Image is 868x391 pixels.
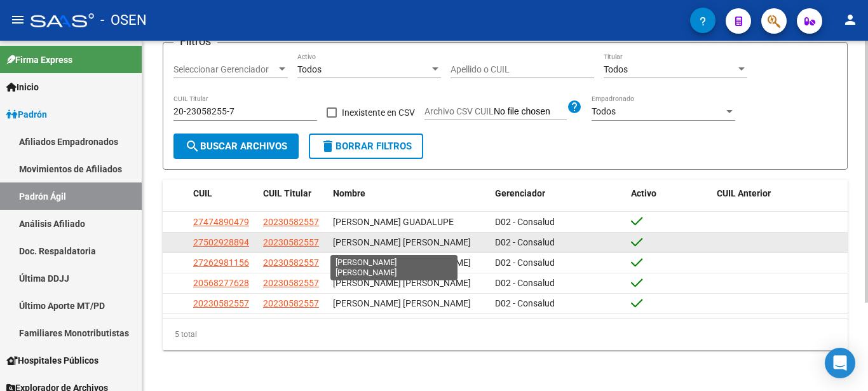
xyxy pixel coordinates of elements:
[320,139,336,154] mat-icon: delete
[6,107,47,121] span: Padrón
[490,180,627,207] datatable-header-cell: Gerenciador
[193,298,249,308] span: 20230582557
[342,105,415,120] span: Inexistente en CSV
[333,217,454,227] span: [PERSON_NAME] GUADALUPE
[843,12,858,27] mat-icon: person
[258,180,328,207] datatable-header-cell: CUIL Titular
[193,278,249,288] span: 20568277628
[495,257,555,268] span: D02 - Consalud
[495,217,555,227] span: D02 - Consalud
[328,180,490,207] datatable-header-cell: Nombre
[193,237,249,247] span: 27502928894
[263,278,319,288] span: 20230582557
[320,141,412,152] span: Borrar Filtros
[495,188,545,198] span: Gerenciador
[263,257,319,268] span: 20230582557
[6,80,39,94] span: Inicio
[163,319,848,350] div: 5 total
[185,141,287,152] span: Buscar Archivos
[333,237,471,247] span: [PERSON_NAME] [PERSON_NAME]
[263,237,319,247] span: 20230582557
[495,298,555,308] span: D02 - Consalud
[6,353,98,367] span: Hospitales Públicos
[604,64,628,74] span: Todos
[10,12,25,27] mat-icon: menu
[297,64,322,74] span: Todos
[263,217,319,227] span: 20230582557
[188,180,258,207] datatable-header-cell: CUIL
[309,134,423,159] button: Borrar Filtros
[567,99,582,114] mat-icon: help
[193,217,249,227] span: 27474890479
[173,64,276,75] span: Seleccionar Gerenciador
[333,298,471,308] span: [PERSON_NAME] [PERSON_NAME]
[333,278,471,288] span: [PERSON_NAME] [PERSON_NAME]
[100,6,147,34] span: - OSEN
[263,298,319,308] span: 20230582557
[263,188,311,198] span: CUIL Titular
[193,188,212,198] span: CUIL
[494,106,567,118] input: Archivo CSV CUIL
[424,106,494,116] span: Archivo CSV CUIL
[631,188,656,198] span: Activo
[333,188,365,198] span: Nombre
[173,32,217,50] h3: Filtros
[626,180,712,207] datatable-header-cell: Activo
[6,53,72,67] span: Firma Express
[592,106,616,116] span: Todos
[825,348,855,378] div: Open Intercom Messenger
[717,188,771,198] span: CUIL Anterior
[185,139,200,154] mat-icon: search
[495,278,555,288] span: D02 - Consalud
[333,257,471,268] span: [PERSON_NAME] [PERSON_NAME]
[193,257,249,268] span: 27262981156
[173,134,299,159] button: Buscar Archivos
[712,180,848,207] datatable-header-cell: CUIL Anterior
[495,237,555,247] span: D02 - Consalud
